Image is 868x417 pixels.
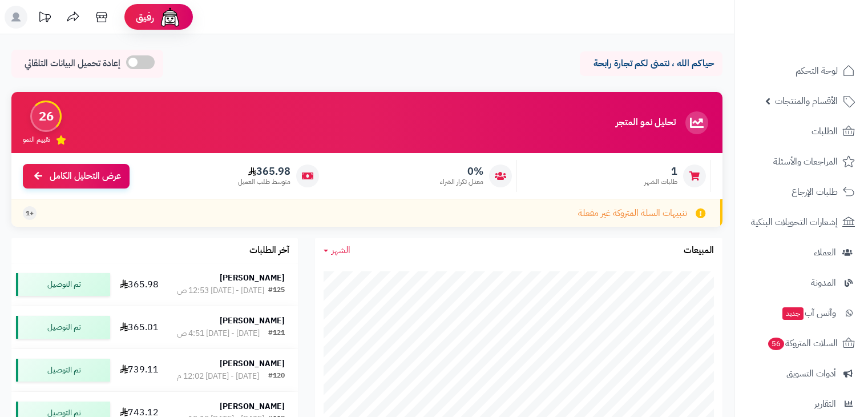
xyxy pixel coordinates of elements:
[812,123,838,139] span: الطلبات
[814,244,836,260] span: العملاء
[741,148,861,175] a: المراجعات والأسئلة
[751,214,838,230] span: إشعارات التحويلات البنكية
[741,269,861,296] a: المدونة
[790,32,857,56] img: logo-2.png
[268,285,285,296] div: #125
[644,177,677,187] span: طلبات الشهر
[220,358,285,370] strong: [PERSON_NAME]
[238,177,290,187] span: متوسط طلب العميل
[23,135,50,145] span: تقييم النمو
[588,57,714,70] p: حياكم الله ، نتمنى لكم تجارة رابحة
[220,400,285,412] strong: [PERSON_NAME]
[786,366,836,382] span: أدوات التسويق
[177,328,260,339] div: [DATE] - [DATE] 4:51 ص
[768,338,784,350] span: 56
[741,178,861,206] a: طلبات الإرجاع
[136,10,154,24] span: رفيق
[741,299,861,327] a: وآتس آبجديد
[773,154,838,170] span: المراجعات والأسئلة
[115,263,164,306] td: 365.98
[684,246,714,256] h3: المبيعات
[741,239,861,266] a: العملاء
[616,118,676,128] h3: تحليل نمو المتجر
[792,184,838,200] span: طلبات الإرجاع
[238,165,290,178] span: 365.98
[324,244,350,257] a: الشهر
[115,349,164,391] td: 739.11
[26,209,34,218] span: +1
[741,330,861,357] a: السلات المتروكة56
[741,57,861,85] a: لوحة التحكم
[767,335,838,351] span: السلات المتروكة
[440,177,483,187] span: معدل تكرار الشراء
[23,164,130,189] a: عرض التحليل الكامل
[16,359,110,382] div: تم التوصيل
[741,360,861,387] a: أدوات التسويق
[50,170,121,183] span: عرض التحليل الكامل
[741,209,861,236] a: إشعارات التحويلات البنكية
[220,315,285,327] strong: [PERSON_NAME]
[811,275,836,291] span: المدونة
[220,272,285,284] strong: [PERSON_NAME]
[440,165,483,178] span: 0%
[115,306,164,348] td: 365.01
[177,285,264,296] div: [DATE] - [DATE] 12:53 ص
[578,207,687,220] span: تنبيهات السلة المتروكة غير مفعلة
[814,396,836,412] span: التقارير
[782,307,804,320] span: جديد
[332,243,350,257] span: الشهر
[25,57,120,70] span: إعادة تحميل البيانات التلقائي
[268,328,285,339] div: #121
[796,63,838,79] span: لوحة التحكم
[741,118,861,145] a: الطلبات
[268,371,285,382] div: #120
[249,246,289,256] h3: آخر الطلبات
[177,371,259,382] div: [DATE] - [DATE] 12:02 م
[775,93,838,109] span: الأقسام والمنتجات
[159,6,181,29] img: ai-face.png
[781,305,836,321] span: وآتس آب
[16,316,110,339] div: تم التوصيل
[644,165,677,178] span: 1
[16,273,110,296] div: تم التوصيل
[30,6,59,31] a: تحديثات المنصة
